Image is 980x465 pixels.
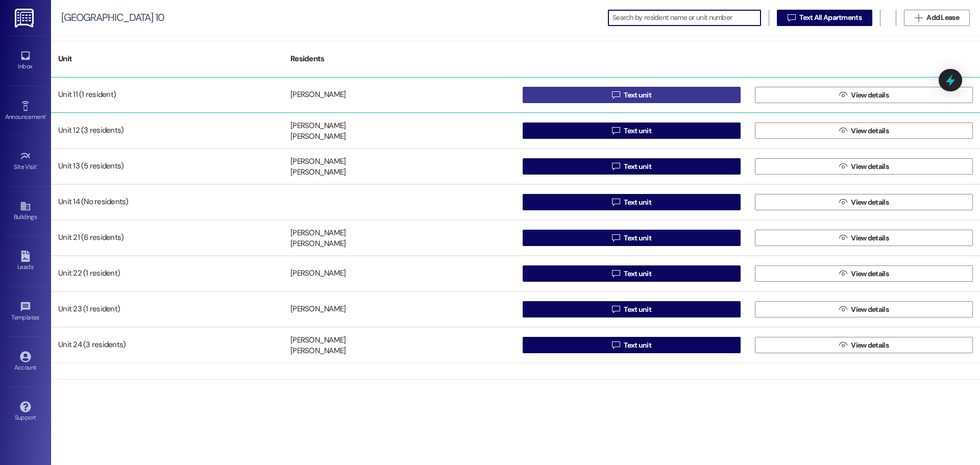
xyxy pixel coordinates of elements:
button: View details [755,123,973,139]
div: Residents [283,46,516,71]
div: [PERSON_NAME] [290,167,346,178]
span: • [45,112,47,119]
i:  [612,305,620,313]
span: View details [851,340,889,351]
button: View details [755,301,973,317]
div: Unit 22 (1 resident) [51,263,283,284]
span: Text unit [624,197,651,208]
span: View details [851,268,889,279]
button: Text unit [523,265,741,282]
span: View details [851,90,889,101]
button: Text unit [523,194,741,210]
div: Unit 21 (6 residents) [51,228,283,248]
span: Text unit [624,126,651,136]
i:  [612,270,620,278]
div: [PERSON_NAME] [290,90,346,101]
div: [PERSON_NAME] [290,346,346,357]
button: Text unit [523,87,741,103]
i:  [839,341,847,349]
div: [PERSON_NAME] [290,304,346,315]
div: Unit 12 (3 residents) [51,120,283,141]
div: [PERSON_NAME] [290,335,346,346]
span: View details [851,304,889,315]
button: Add Lease [904,10,970,26]
span: Add Lease [926,12,959,23]
span: • [37,162,38,169]
button: Text unit [523,301,741,317]
button: View details [755,158,973,175]
span: View details [851,197,889,208]
i:  [612,127,620,135]
button: View details [755,230,973,246]
button: Text unit [523,123,741,139]
div: Unit 13 (5 residents) [51,156,283,177]
a: Buildings [5,198,46,225]
button: Text unit [523,158,741,175]
img: ResiDesk Logo [15,9,36,28]
div: Unit 11 (1 resident) [51,85,283,105]
span: Text unit [624,90,651,101]
button: View details [755,337,973,353]
button: Text unit [523,337,741,353]
div: Unit 23 (1 resident) [51,299,283,320]
button: Text unit [523,230,741,246]
i:  [839,162,847,170]
i:  [915,14,922,22]
a: Templates • [5,298,46,326]
a: Leads [5,248,46,275]
i:  [839,127,847,135]
div: Unit 24 (3 residents) [51,335,283,355]
a: Support [5,398,46,426]
span: • [39,312,41,320]
button: View details [755,265,973,282]
span: View details [851,233,889,243]
span: View details [851,161,889,172]
div: Unit 14 (No residents) [51,192,283,212]
span: View details [851,126,889,136]
div: [PERSON_NAME] [290,228,346,238]
span: Text unit [624,268,651,279]
i:  [612,162,620,170]
i:  [839,305,847,313]
span: Text All Apartments [799,12,862,23]
a: Inbox [5,47,46,75]
i:  [612,198,620,206]
i:  [612,341,620,349]
div: Unit [51,46,283,71]
a: Site Visit • [5,148,46,175]
button: Text All Apartments [777,10,872,26]
i:  [839,198,847,206]
div: [PERSON_NAME] [290,156,346,167]
button: View details [755,87,973,103]
span: Text unit [624,161,651,172]
span: Text unit [624,233,651,243]
i:  [788,14,795,22]
i:  [839,270,847,278]
input: Search by resident name or unit number [612,11,761,25]
span: Text unit [624,340,651,351]
span: Text unit [624,304,651,315]
div: [GEOGRAPHIC_DATA] 10 [61,12,164,23]
button: View details [755,194,973,210]
div: [PERSON_NAME] [290,239,346,250]
i:  [839,91,847,99]
i:  [612,91,620,99]
div: [PERSON_NAME] [290,268,346,279]
i:  [612,234,620,242]
div: [PERSON_NAME] [290,120,346,131]
i:  [839,234,847,242]
a: Account [5,348,46,376]
div: [PERSON_NAME] [290,132,346,142]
